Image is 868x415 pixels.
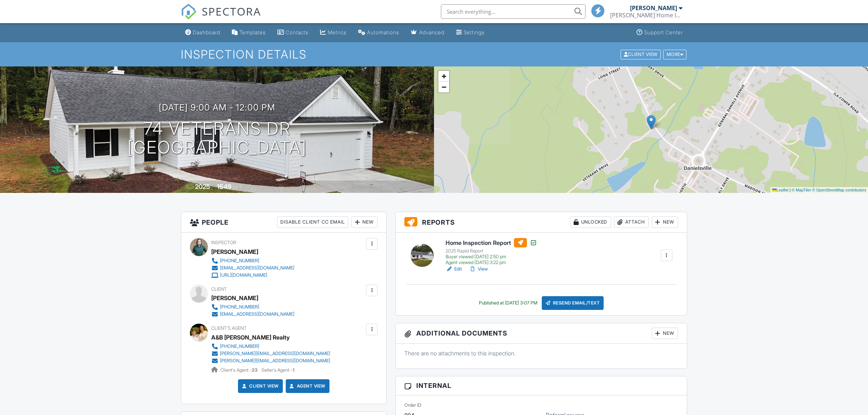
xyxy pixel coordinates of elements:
a: [EMAIL_ADDRESS][DOMAIN_NAME] [211,264,294,272]
a: Client View [620,51,663,57]
a: [URL][DOMAIN_NAME] [211,272,294,279]
span: Inspector [211,240,236,245]
span: + [442,72,446,81]
div: [PERSON_NAME][EMAIL_ADDRESS][DOMAIN_NAME] [220,351,330,356]
div: Support Center [644,29,683,35]
span: Built [186,185,194,190]
div: Agent viewed [DATE] 3:22 pm [446,260,537,265]
a: Leaflet [772,188,788,192]
a: Contacts [275,26,311,39]
label: Order ID [404,402,421,408]
span: | [790,188,791,192]
div: Settings [464,29,485,35]
div: 2025 Rapid Report [446,248,537,254]
div: Published at [DATE] 3:07 PM [479,300,537,306]
div: [URL][DOMAIN_NAME] [220,272,267,278]
div: 2025 [195,183,210,190]
a: Templates [229,26,269,39]
img: Marker [647,115,656,130]
a: SPECTORA [181,10,261,25]
a: [PHONE_NUMBER] [211,303,294,311]
a: © MapTiler [792,188,811,192]
a: Dashboard [182,26,223,39]
div: New [652,216,678,228]
input: Search everything... [441,4,586,19]
span: Client's Agent [211,325,247,331]
div: New [652,328,678,339]
a: © OpenStreetMap contributors [812,188,866,192]
img: The Best Home Inspection Software - Spectora [181,4,197,20]
a: [PHONE_NUMBER] [211,257,294,264]
a: Metrics [317,26,349,39]
span: Client's Agent - [220,367,259,373]
div: [PERSON_NAME][EMAIL_ADDRESS][DOMAIN_NAME] [220,358,330,364]
div: Contacts [286,29,309,35]
span: sq. ft. [233,185,243,190]
h3: People [181,212,386,233]
div: New [351,216,378,228]
span: − [442,82,446,91]
div: Client View [621,49,661,59]
h1: 74 Veterans Dr [GEOGRAPHIC_DATA] [127,119,307,157]
a: [EMAIL_ADDRESS][DOMAIN_NAME] [211,311,294,318]
div: More [663,49,687,59]
h3: Reports [396,212,687,233]
a: Edit [446,265,462,273]
div: [PERSON_NAME] [630,4,677,12]
div: [PHONE_NUMBER] [220,258,259,264]
a: Zoom in [438,71,449,82]
div: 1549 [217,183,231,190]
a: Advanced [408,26,447,39]
h6: Home Inspection Report [446,238,537,247]
div: Templates [239,29,266,35]
div: [PHONE_NUMBER] [220,343,259,349]
span: SPECTORA [202,4,261,19]
strong: 23 [252,367,258,373]
div: Resend Email/Text [542,296,604,310]
div: Buyer viewed [DATE] 2:50 pm [446,254,537,260]
a: Agent View [288,382,325,390]
div: [PERSON_NAME] [211,293,258,303]
div: [EMAIL_ADDRESS][DOMAIN_NAME] [220,265,294,271]
div: [PERSON_NAME] [211,246,258,257]
strong: 1 [293,367,294,373]
a: A&B [PERSON_NAME] Realty [211,332,290,343]
h3: Additional Documents [396,323,687,344]
a: Zoom out [438,82,449,92]
div: Metrics [328,29,346,35]
a: View [469,265,488,273]
a: [PERSON_NAME][EMAIL_ADDRESS][DOMAIN_NAME] [211,350,330,357]
div: Advanced [419,29,444,35]
p: There are no attachments to this inspection. [404,349,678,357]
div: Dashboard [193,29,220,35]
div: Automations [367,29,399,35]
div: [EMAIL_ADDRESS][DOMAIN_NAME] [220,311,294,317]
a: [PHONE_NUMBER] [211,343,330,350]
div: Marney's Home Inspections, LLC [610,12,682,19]
div: [PHONE_NUMBER] [220,304,259,310]
div: Unlocked [570,216,611,228]
a: Home Inspection Report 2025 Rapid Report Buyer viewed [DATE] 2:50 pm Agent viewed [DATE] 3:22 pm [446,238,537,265]
span: Seller's Agent - [261,367,294,373]
a: Settings [453,26,488,39]
h3: [DATE] 9:00 am - 12:00 pm [159,103,275,112]
h1: Inspection Details [181,48,687,61]
a: Support Center [634,26,686,39]
span: Client [211,286,227,292]
a: [PERSON_NAME][EMAIL_ADDRESS][DOMAIN_NAME] [211,357,330,364]
div: Attach [614,216,649,228]
h3: Internal [396,376,687,395]
div: Disable Client CC Email [277,216,348,228]
a: Client View [241,382,279,390]
a: Automations (Basic) [355,26,402,39]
